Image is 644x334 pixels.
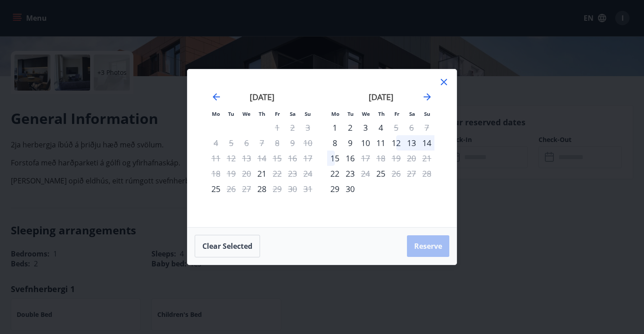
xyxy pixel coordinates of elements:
div: 3 [358,120,373,135]
td: Not available. Thursday, August 14, 2025 [254,151,269,166]
td: Choose Tuesday, September 16, 2025 as your check-in date. It’s available. [343,151,358,166]
div: Only check in available [327,135,343,151]
td: Choose Thursday, September 25, 2025 as your check-in date. It’s available. [373,166,388,181]
td: Not available. Sunday, September 7, 2025 [419,120,434,135]
small: Mo [331,110,339,117]
td: Choose Tuesday, September 23, 2025 as your check-in date. It’s available. [343,166,358,181]
button: Clear selected [195,235,260,257]
small: Sa [409,110,415,117]
div: Only check out available [358,151,373,166]
strong: [DATE] [369,92,393,102]
strong: [DATE] [250,92,274,102]
td: Not available. Sunday, September 21, 2025 [419,151,434,166]
div: Only check in available [208,181,224,197]
div: Only check in available [254,181,269,197]
td: Not available. Sunday, August 10, 2025 [300,135,315,151]
td: Not available. Monday, August 4, 2025 [208,135,224,151]
div: 15 [327,151,343,166]
td: Not available. Saturday, September 20, 2025 [404,151,419,166]
small: We [242,110,251,117]
td: Not available. Friday, September 5, 2025 [388,120,404,135]
td: Choose Monday, August 25, 2025 as your check-in date. It’s available. [208,181,224,197]
td: Choose Wednesday, September 10, 2025 as your check-in date. It’s available. [358,135,373,151]
td: Choose Thursday, September 4, 2025 as your check-in date. It’s available. [373,120,388,135]
div: Only check out available [269,181,285,197]
div: 2 [343,120,358,135]
small: Tu [347,110,354,117]
div: Only check out available [388,166,404,181]
div: 16 [343,151,358,166]
div: Only check out available [224,181,239,197]
div: 11 [373,135,388,151]
small: Sa [290,110,296,117]
div: Calendar [198,80,446,216]
td: Not available. Friday, August 22, 2025 [269,166,285,181]
td: Not available. Thursday, August 7, 2025 [254,135,269,151]
div: Only check out available [358,166,373,181]
td: Not available. Wednesday, September 24, 2025 [358,166,373,181]
small: Fr [275,110,280,117]
small: Th [259,110,265,117]
td: Choose Monday, September 22, 2025 as your check-in date. It’s available. [327,166,343,181]
td: Not available. Saturday, August 30, 2025 [285,181,300,197]
small: Th [378,110,385,117]
div: Move backward to switch to the previous month. [211,92,222,102]
div: Only check out available [388,120,404,135]
td: Choose Tuesday, September 30, 2025 as your check-in date. It’s available. [343,181,358,197]
div: Only check out available [269,166,285,181]
td: Not available. Wednesday, August 13, 2025 [239,151,254,166]
td: Not available. Wednesday, September 17, 2025 [358,151,373,166]
td: Not available. Friday, September 26, 2025 [388,166,404,181]
td: Not available. Friday, August 8, 2025 [269,135,285,151]
td: Not available. Tuesday, August 26, 2025 [224,181,239,197]
td: Choose Sunday, September 14, 2025 as your check-in date. It’s available. [419,135,434,151]
div: 14 [419,135,434,151]
div: Move forward to switch to the next month. [422,92,433,102]
td: Not available. Saturday, September 6, 2025 [404,120,419,135]
td: Not available. Sunday, September 28, 2025 [419,166,434,181]
td: Not available. Saturday, August 16, 2025 [285,151,300,166]
td: Not available. Wednesday, August 6, 2025 [239,135,254,151]
td: Not available. Saturday, August 23, 2025 [285,166,300,181]
div: 23 [343,166,358,181]
td: Not available. Sunday, August 3, 2025 [300,120,315,135]
td: Not available. Thursday, September 18, 2025 [373,151,388,166]
td: Choose Tuesday, September 2, 2025 as your check-in date. It’s available. [343,120,358,135]
td: Choose Saturday, September 13, 2025 as your check-in date. It’s available. [404,135,419,151]
div: Only check in available [327,166,343,181]
td: Not available. Tuesday, August 5, 2025 [224,135,239,151]
td: Choose Tuesday, September 9, 2025 as your check-in date. It’s available. [343,135,358,151]
td: Choose Thursday, August 21, 2025 as your check-in date. It’s available. [254,166,269,181]
div: 12 [388,135,404,151]
td: Not available. Friday, August 29, 2025 [269,181,285,197]
td: Not available. Wednesday, August 27, 2025 [239,181,254,197]
td: Not available. Wednesday, August 20, 2025 [239,166,254,181]
td: Choose Thursday, September 11, 2025 as your check-in date. It’s available. [373,135,388,151]
div: Only check in available [327,120,343,135]
td: Choose Monday, September 8, 2025 as your check-in date. It’s available. [327,135,343,151]
small: Fr [394,110,399,117]
div: Only check in available [327,181,343,197]
div: 13 [404,135,419,151]
div: Only check in available [254,166,269,181]
td: Not available. Monday, August 11, 2025 [208,151,224,166]
td: Choose Friday, September 12, 2025 as your check-in date. It’s available. [388,135,404,151]
small: Su [305,110,311,117]
td: Not available. Monday, August 18, 2025 [208,166,224,181]
td: Choose Monday, September 29, 2025 as your check-in date. It’s available. [327,181,343,197]
div: 4 [373,120,388,135]
small: We [362,110,370,117]
td: Not available. Sunday, August 31, 2025 [300,181,315,197]
small: Mo [212,110,220,117]
small: Su [424,110,430,117]
td: Choose Monday, September 15, 2025 as your check-in date. It’s available. [327,151,343,166]
td: Choose Wednesday, September 3, 2025 as your check-in date. It’s available. [358,120,373,135]
td: Not available. Friday, September 19, 2025 [388,151,404,166]
td: Not available. Friday, August 15, 2025 [269,151,285,166]
td: Not available. Saturday, August 2, 2025 [285,120,300,135]
td: Not available. Tuesday, August 12, 2025 [224,151,239,166]
td: Choose Monday, September 1, 2025 as your check-in date. It’s available. [327,120,343,135]
td: Not available. Tuesday, August 19, 2025 [224,166,239,181]
td: Not available. Saturday, August 9, 2025 [285,135,300,151]
div: Only check in available [373,166,388,181]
